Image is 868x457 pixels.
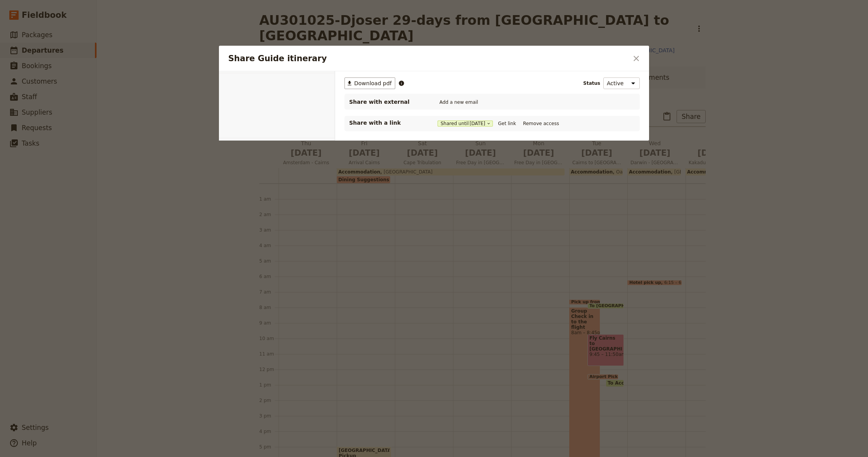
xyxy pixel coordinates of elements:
[228,53,628,64] h2: Share Guide itinerary
[437,120,493,127] button: Shared until[DATE]
[437,98,480,107] button: Add a new email
[344,77,395,89] button: ​Download pdf
[603,77,640,89] select: Status
[349,98,427,106] span: Share with external
[470,120,486,127] span: [DATE]
[496,119,518,128] button: Get link
[349,119,427,127] p: Share with a link
[583,80,600,86] span: Status
[630,52,643,65] button: Close dialog
[521,119,561,128] button: Remove access
[354,79,392,87] span: Download pdf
